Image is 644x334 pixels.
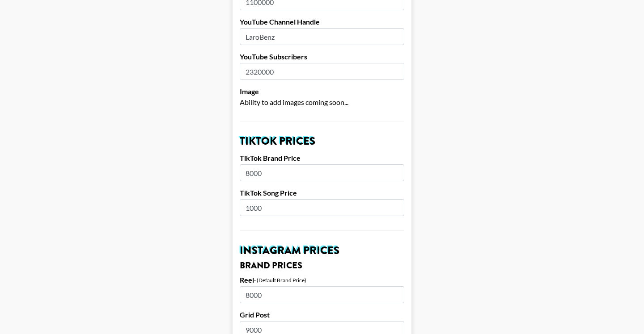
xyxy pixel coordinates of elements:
label: YouTube Subscribers [240,52,404,61]
label: Reel [240,276,254,284]
h2: Instagram Prices [240,245,404,256]
span: Ability to add images coming soon... [240,98,348,106]
label: Grid Post [240,310,404,319]
label: Image [240,87,404,96]
h2: TikTok Prices [240,136,404,146]
h3: Brand Prices [240,261,404,270]
label: YouTube Channel Handle [240,17,404,26]
label: TikTok Brand Price [240,154,404,163]
div: - (Default Brand Price) [254,277,306,284]
label: TikTok Song Price [240,188,404,197]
